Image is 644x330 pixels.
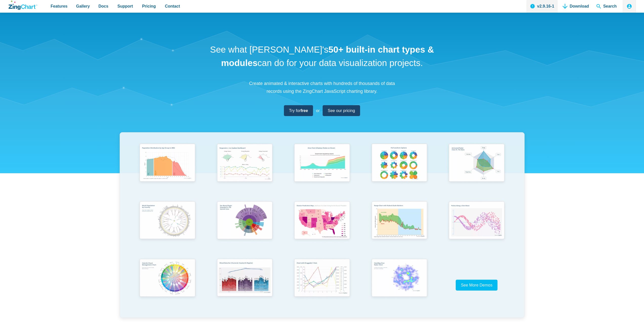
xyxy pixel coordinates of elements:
span: Support [117,3,133,10]
a: Population Distribution by Age Group in 2052 [129,141,206,199]
span: Pricing [142,3,156,10]
img: Heatmap Over Radar Chart [368,256,430,301]
a: Area Chart (Displays Nodes on Hover) [283,141,361,199]
img: Points Along a Sine Wave [446,199,507,243]
img: Sun Burst Plugin Example ft. File System Data [214,199,276,243]
a: ZingChart Logo. Click to return to the homepage [9,1,37,10]
img: Area Chart (Displays Nodes on Hover) [291,141,353,185]
img: Population Distribution by Age Group in 2052 [136,141,198,185]
a: Try forfree [284,105,313,116]
span: Gallery [76,3,90,10]
span: See our pricing [328,107,355,114]
img: Pie Transform Options [368,141,430,185]
a: Chart with Draggable Y-Axis [283,256,361,314]
img: Colorful Chord Management Chart [136,256,198,301]
img: World Population by Country [136,199,198,243]
img: Animated Radar Chart ft. Pet Data [446,141,507,185]
span: See More Demos [461,283,492,287]
a: Election Predictions Map [283,199,361,256]
a: World Population by Country [129,199,206,256]
img: Range Chart with Rultes & Scale Markers [368,199,430,243]
span: Features [51,3,68,10]
h1: See what [PERSON_NAME]'s can do for your data visualization projects. [208,43,436,70]
a: Responsive Live Update Dashboard [206,141,283,199]
span: Try for [289,107,308,114]
a: See our pricing [323,105,360,116]
a: Range Chart with Rultes & Scale Markers [361,199,438,256]
a: Heatmap Over Radar Chart [361,256,438,314]
span: Docs [98,3,108,10]
a: Sun Burst Plugin Example ft. File System Data [206,199,283,256]
a: See More Demos [456,280,497,291]
img: Mixed Data Set (Clustered, Stacked, and Regular) [214,256,276,300]
p: Create animated & interactive charts with hundreds of thousands of data records using the ZingCha... [246,80,398,95]
img: Responsive Live Update Dashboard [214,141,276,185]
a: Animated Radar Chart ft. Pet Data [438,141,515,199]
span: Contact [165,3,180,10]
strong: 50+ built-in chart types & modules [221,45,434,68]
a: Colorful Chord Management Chart [129,256,206,314]
img: Chart with Draggable Y-Axis [291,256,353,301]
a: Mixed Data Set (Clustered, Stacked, and Regular) [206,256,283,314]
img: Election Predictions Map [291,199,353,243]
span: or [316,107,320,114]
strong: free [301,108,308,113]
a: Points Along a Sine Wave [438,199,515,256]
a: Pie Transform Options [361,141,438,199]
